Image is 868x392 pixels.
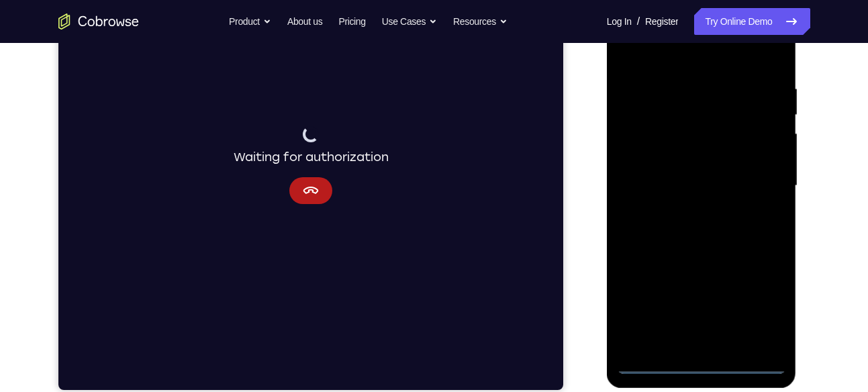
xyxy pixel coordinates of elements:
[338,8,365,35] a: Pricing
[607,8,632,35] a: Log In
[453,8,508,35] button: Resources
[637,13,640,30] span: /
[382,8,437,35] button: Use Cases
[694,8,810,35] a: Try Online Demo
[229,8,271,35] button: Product
[175,186,330,226] div: Waiting for authorization
[645,8,678,35] a: Register
[58,13,139,30] a: Go to the home page
[231,237,274,264] button: Cancel
[287,8,322,35] a: About us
